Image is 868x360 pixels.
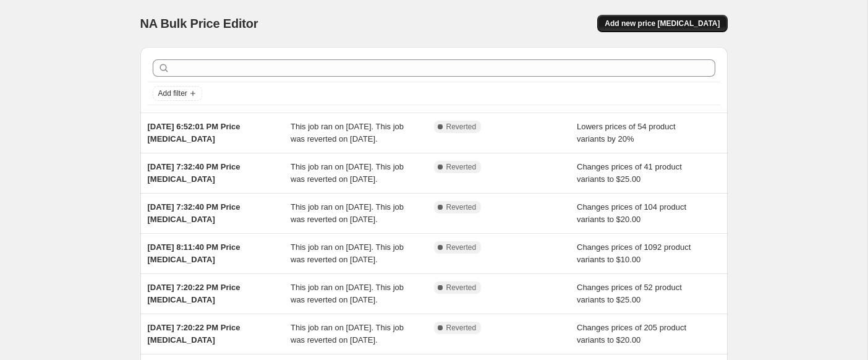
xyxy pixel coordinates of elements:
[446,122,477,132] span: Reverted
[577,162,682,184] span: Changes prices of 41 product variants to $25.00
[577,323,686,345] span: Changes prices of 205 product variants to $20.00
[148,162,240,184] span: [DATE] 7:32:40 PM Price [MEDICAL_DATA]
[148,202,240,224] span: [DATE] 7:32:40 PM Price [MEDICAL_DATA]
[446,162,477,172] span: Reverted
[291,202,404,224] span: This job ran on [DATE]. This job was reverted on [DATE].
[446,323,477,333] span: Reverted
[291,283,404,304] span: This job ran on [DATE]. This job was reverted on [DATE].
[597,15,727,32] button: Add new price [MEDICAL_DATA]
[153,86,202,101] button: Add filter
[577,283,682,304] span: Changes prices of 52 product variants to $25.00
[148,323,240,345] span: [DATE] 7:20:22 PM Price [MEDICAL_DATA]
[148,283,240,304] span: [DATE] 7:20:22 PM Price [MEDICAL_DATA]
[140,17,258,30] span: NA Bulk Price Editor
[291,162,404,184] span: This job ran on [DATE]. This job was reverted on [DATE].
[577,202,686,224] span: Changes prices of 104 product variants to $20.00
[291,122,404,144] span: This job ran on [DATE]. This job was reverted on [DATE].
[291,323,404,345] span: This job ran on [DATE]. This job was reverted on [DATE].
[446,242,477,252] span: Reverted
[577,242,691,264] span: Changes prices of 1092 product variants to $10.00
[446,283,477,293] span: Reverted
[605,19,720,28] span: Add new price [MEDICAL_DATA]
[148,122,240,144] span: [DATE] 6:52:01 PM Price [MEDICAL_DATA]
[291,242,404,264] span: This job ran on [DATE]. This job was reverted on [DATE].
[577,122,676,144] span: Lowers prices of 54 product variants by 20%
[446,202,477,212] span: Reverted
[148,242,240,264] span: [DATE] 8:11:40 PM Price [MEDICAL_DATA]
[158,88,187,98] span: Add filter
